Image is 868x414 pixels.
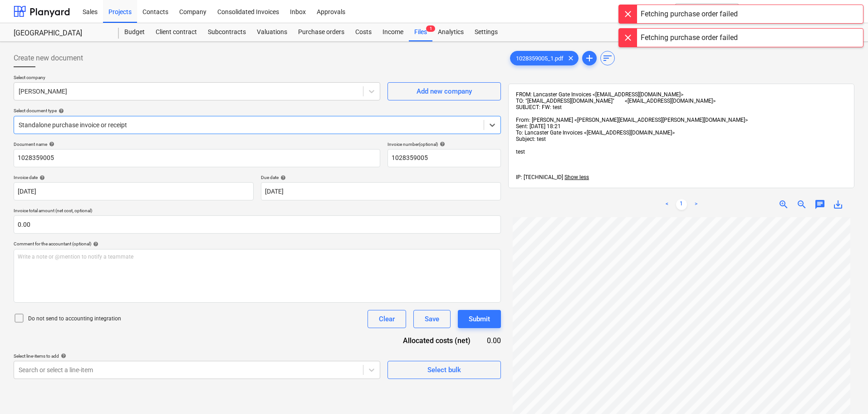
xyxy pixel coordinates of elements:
div: 0.00 [485,335,501,346]
div: Allocated costs (net) [383,335,485,346]
span: Create new document [14,53,83,64]
a: Files1 [409,23,432,41]
div: Due date [261,175,501,180]
span: add [584,53,595,64]
div: Select document type [14,108,501,114]
div: Select bulk [427,364,461,376]
div: 1028359005_1.pdf [510,51,579,65]
div: [GEOGRAPHIC_DATA] [14,29,108,38]
span: save_alt [833,199,843,210]
button: Add new company [387,82,501,100]
div: Invoice date [14,175,254,180]
button: Save [413,310,451,328]
div: Invoice number (optional) [387,141,501,147]
span: Sent: [DATE] 18:21 [516,123,561,130]
iframe: Chat Widget [823,370,868,414]
button: Select bulk [387,361,501,379]
span: 1028359005_1.pdf [510,55,569,62]
span: test [516,149,525,155]
span: 1 [426,25,435,32]
span: help [47,141,54,147]
span: help [38,175,45,180]
div: Fetching purchase order failed [641,32,738,43]
a: Subcontracts [202,23,251,41]
input: Document name [14,149,380,167]
a: Income [377,23,409,41]
a: Settings [469,23,503,41]
span: SUBJECT: FW: test [516,104,562,110]
a: Valuations [251,23,293,41]
div: Select line-items to add [14,353,380,359]
a: Previous page [662,199,672,210]
a: Costs [350,23,377,41]
span: From: [PERSON_NAME] <[PERSON_NAME][EMAIL_ADDRESS][PERSON_NAME][DOMAIN_NAME]> [516,117,748,123]
span: zoom_in [778,199,789,210]
div: Fetching purchase order failed [641,9,738,20]
a: Next page [691,199,701,210]
div: Clear [379,313,395,325]
span: FROM: Lancaster Gate Invoices <[EMAIL_ADDRESS][DOMAIN_NAME]> [516,91,683,98]
span: help [57,108,64,114]
div: Save [425,313,439,325]
span: help [438,141,445,147]
span: help [91,241,98,247]
button: Submit [458,310,501,328]
div: Document name [14,141,380,147]
p: Do not send to accounting integration [28,315,121,323]
span: IP: [TECHNICAL_ID] [516,174,563,180]
input: Invoice number [387,149,501,167]
input: Invoice total amount (net cost, optional) [14,215,501,234]
a: Client contract [150,23,202,41]
span: Show less [564,174,589,180]
a: Page 1 is your current page [676,199,687,210]
div: Files [409,23,432,41]
div: Comment for the accountant (optional) [14,241,501,247]
a: Budget [119,23,150,41]
span: TO: "[EMAIL_ADDRESS][DOMAIN_NAME]" <[EMAIL_ADDRESS][DOMAIN_NAME]> [516,98,716,104]
p: Select company [14,75,380,82]
span: zoom_out [796,199,807,210]
span: Subject: test [516,136,546,142]
p: Invoice total amount (net cost, optional) [14,208,501,215]
input: Invoice date not specified [14,182,254,200]
a: Analytics [432,23,469,41]
span: chat [814,199,825,210]
div: Submit [469,313,490,325]
input: Due date not specified [261,182,501,200]
span: help [59,353,66,359]
span: clear [565,53,576,64]
button: Clear [368,310,406,328]
span: To: Lancaster Gate Invoices <[EMAIL_ADDRESS][DOMAIN_NAME]> [516,130,675,136]
span: sort [602,53,613,64]
a: Purchase orders [293,23,350,41]
div: Add new company [417,85,472,97]
span: help [279,175,286,180]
